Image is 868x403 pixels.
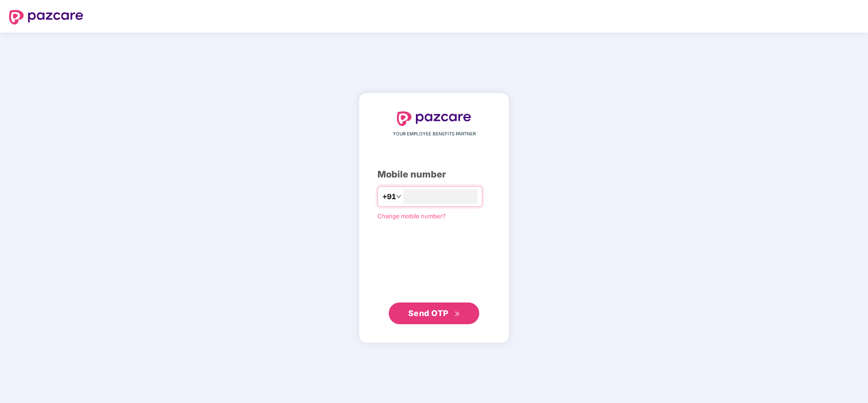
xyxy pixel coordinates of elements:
[397,111,471,126] img: logo
[389,302,479,324] button: Send OTPdouble-right
[408,308,448,318] span: Send OTP
[396,194,401,199] span: down
[393,130,476,138] span: YOUR EMPLOYEE BENEFITS PARTNER
[377,168,491,182] div: Mobile number
[454,311,460,317] span: double-right
[377,212,446,220] a: Change mobile number?
[9,10,83,24] img: logo
[382,191,396,202] span: +91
